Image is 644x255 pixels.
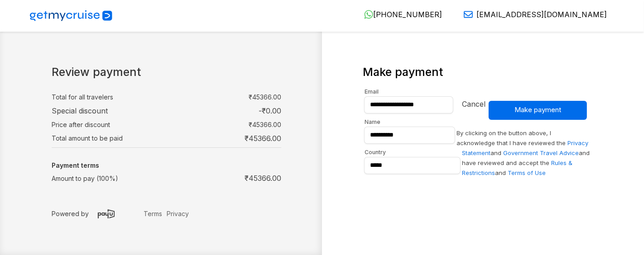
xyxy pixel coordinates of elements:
[373,10,442,19] span: [PHONE_NUMBER]
[508,169,546,176] a: Terms of Use
[365,118,455,125] label: Name
[462,89,485,120] button: Cancel
[489,101,587,120] button: Make payment
[259,106,281,115] strong: -₹ 0 .00
[98,209,115,218] img: payu
[457,10,607,19] a: [EMAIL_ADDRESS][DOMAIN_NAME]
[464,10,473,19] img: Email
[201,118,206,131] td: :
[52,66,281,79] h1: Review payment
[363,128,592,178] p: By clicking on the button above, I acknowledge that I have reviewed the and and have reviewed and...
[201,131,206,146] td: :
[201,104,206,118] td: :
[364,10,373,19] img: WhatsApp
[52,209,142,218] p: Powered by
[357,10,442,19] a: [PHONE_NUMBER]
[206,118,281,131] td: ₹ 45366 .00
[503,149,579,156] a: Government Travel Advice
[206,90,281,104] td: ₹ 45366 .00
[363,66,592,79] h3: Make payment
[462,139,588,156] a: Privacy Statement
[201,171,206,185] td: :
[52,90,201,104] td: Total for all travelers
[462,159,572,176] a: Rules & Restrictions
[142,209,165,218] a: Terms
[165,209,192,218] a: Privacy
[52,131,201,146] td: Total amount to be paid
[245,174,281,183] strong: ₹ 45366 .00
[52,118,201,131] td: Price after discount
[52,162,281,170] h5: Payment terms
[476,10,607,19] span: [EMAIL_ADDRESS][DOMAIN_NAME]
[52,171,201,185] td: Amount to pay ( 100 %)
[52,106,108,115] strong: Special discount
[245,134,281,143] strong: ₹ 45366 .00
[201,90,206,104] td: :
[365,88,453,95] label: Email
